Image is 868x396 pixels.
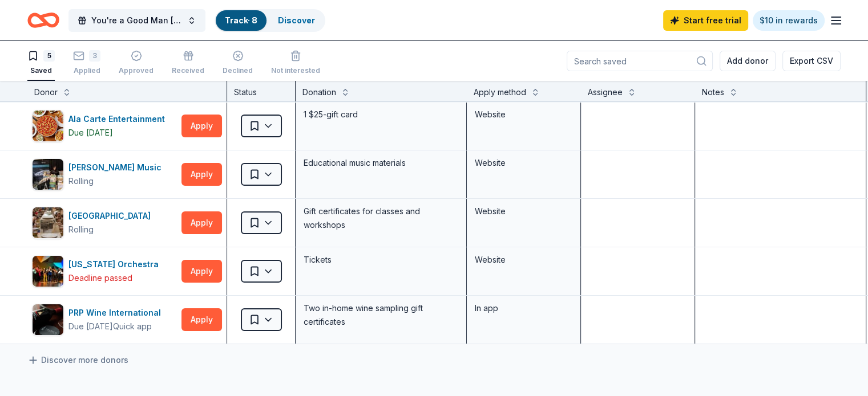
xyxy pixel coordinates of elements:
[223,66,253,75] div: Declined
[68,112,169,126] div: Ala Carte Entertainment
[172,66,204,75] div: Received
[588,85,623,99] div: Assignee
[73,46,100,81] button: 3Applied
[271,46,320,81] button: Not interested
[32,110,177,142] button: Image for Ala Carte EntertainmentAla Carte EntertainmentDue [DATE]
[475,253,572,267] div: Website
[475,108,572,121] div: Website
[181,308,222,331] button: Apply
[181,115,222,137] button: Apply
[181,211,222,234] button: Apply
[302,155,459,171] div: Educational music materials
[68,223,94,236] div: Rolling
[271,66,320,75] div: Not interested
[302,203,459,233] div: Gift certificates for classes and workshops
[223,46,253,81] button: Declined
[119,46,154,81] button: Approved
[27,66,55,75] div: Saved
[33,207,63,238] img: Image for Lillstreet Art Center
[113,321,152,332] div: Quick app
[475,301,572,315] div: In app
[302,252,459,268] div: Tickets
[91,14,183,27] span: You're a Good Man [PERSON_NAME]-Silent Auction
[663,10,748,31] a: Start free trial
[278,15,315,25] a: Discover
[33,159,63,190] img: Image for Alfred Music
[720,51,776,71] button: Add donor
[27,7,59,34] a: Home
[475,156,572,170] div: Website
[32,207,177,239] button: Image for Lillstreet Art Center[GEOGRAPHIC_DATA]Rolling
[302,300,459,330] div: Two in-home wine sampling gift certificates
[33,111,63,141] img: Image for Ala Carte Entertainment
[32,255,177,287] button: Image for Minnesota Orchestra[US_STATE] OrchestraDeadline passed
[225,15,257,25] a: Track· 8
[68,174,94,188] div: Rolling
[32,304,177,336] button: Image for PRP Wine InternationalPRP Wine InternationalDue [DATE]Quick app
[27,46,55,81] button: 5Saved
[181,260,222,283] button: Apply
[68,161,166,174] div: [PERSON_NAME] Music
[68,271,132,285] div: Deadline passed
[68,126,113,140] div: Due [DATE]
[567,51,713,71] input: Search saved
[475,205,572,218] div: Website
[43,50,55,62] div: 5
[34,85,58,99] div: Donor
[172,46,204,81] button: Received
[782,51,841,71] button: Export CSV
[215,9,325,32] button: Track· 8Discover
[227,81,296,101] div: Status
[89,50,100,62] div: 3
[27,353,128,367] a: Discover more donors
[68,320,113,333] div: Due [DATE]
[181,163,222,186] button: Apply
[119,66,154,75] div: Approved
[73,66,100,75] div: Applied
[474,85,526,99] div: Apply method
[68,9,205,32] button: You're a Good Man [PERSON_NAME]-Silent Auction
[68,258,163,271] div: [US_STATE] Orchestra
[302,85,336,99] div: Donation
[32,158,177,190] button: Image for Alfred Music[PERSON_NAME] MusicRolling
[302,107,459,123] div: 1 $25-gift card
[33,304,63,335] img: Image for PRP Wine International
[33,256,63,287] img: Image for Minnesota Orchestra
[68,306,165,320] div: PRP Wine International
[753,10,825,31] a: $10 in rewards
[68,209,155,223] div: [GEOGRAPHIC_DATA]
[702,85,724,99] div: Notes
